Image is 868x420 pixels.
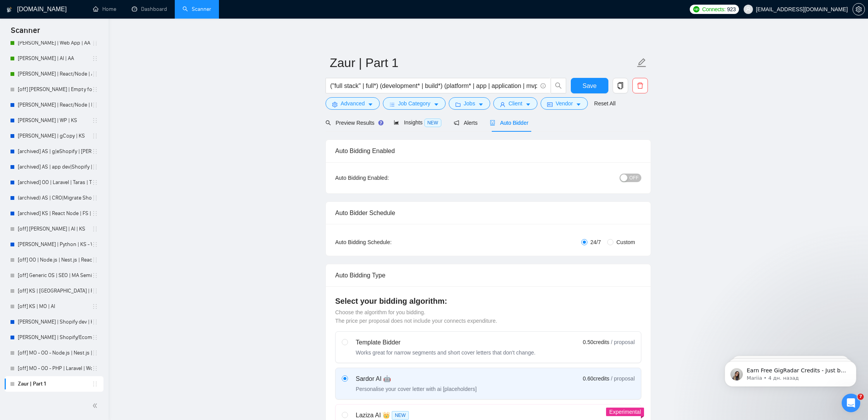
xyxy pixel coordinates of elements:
[5,144,103,159] li: [archived] AS | g|eShopify | Moroz
[455,102,461,107] span: folder
[92,148,98,155] span: holder
[18,237,92,252] a: [PERSON_NAME] | Python | KS - WIP
[5,345,103,361] li: [off] MO - OO - Node.js | Nest.js | React.js | Next.js
[853,6,865,12] span: setting
[394,119,441,126] span: Insights
[18,206,92,221] a: [archived] KS | React Node | FS | [PERSON_NAME] (low average paid)
[325,120,381,126] span: Preview Results
[551,82,566,89] span: search
[335,309,497,324] span: Choose the algorithm for you bidding. The price per proposal does not include your connects expen...
[629,174,639,182] span: OFF
[389,102,395,107] span: bars
[525,102,531,107] span: caret-down
[18,376,92,392] a: Zaur | Part 1
[92,40,98,46] span: holder
[5,376,103,392] li: Zaur | Part 1
[746,7,751,12] span: user
[5,252,103,268] li: [off] OO | Node.js | Nest.js | React.js | Next.js | PHP | Laravel | WordPress | UI/UX | MO
[325,97,380,110] button: settingAdvancedcaret-down
[727,5,735,14] span: 923
[611,338,635,346] span: / proposal
[5,299,103,314] li: [off] KS | MO | AI
[92,402,100,410] span: double-left
[5,361,103,376] li: [off] MO - OO - PHP | Laravel | WordPress |
[556,99,573,108] span: Vendor
[5,237,103,252] li: Harry | Python | KS - WIP
[92,365,98,372] span: holder
[356,385,477,393] div: Personalise your cover letter with ai [placeholders]
[18,345,92,361] a: [off] MO - OO - Node.js | Nest.js | React.js | Next.js
[18,175,92,190] a: [archived] OO | Laravel | Taras | Top filters
[392,411,409,420] span: NEW
[852,6,865,12] a: setting
[500,102,505,107] span: user
[92,195,98,201] span: holder
[637,58,647,68] span: edit
[92,86,98,93] span: holder
[5,66,103,82] li: Michael | React/Node | AA
[702,5,725,14] span: Connects:
[613,82,628,89] span: copy
[92,117,98,124] span: holder
[382,411,390,420] span: 👑
[633,82,648,89] span: delete
[18,35,92,51] a: [PERSON_NAME] | Web App | AA
[18,299,92,314] a: [off] KS | MO | AI
[434,102,439,107] span: caret-down
[335,202,641,224] div: Auto Bidder Schedule
[18,330,92,345] a: [PERSON_NAME] | Shopify/Ecom | KS - lower requirements
[5,51,103,66] li: Michael | AI | AA
[18,190,92,206] a: (archived) AS | CRO|Migrate Shopify | [PERSON_NAME]
[341,99,365,108] span: Advanced
[5,159,103,175] li: [archived] AS | app dev|Shopify | Moroz
[571,78,608,93] button: Save
[858,394,864,400] span: 7
[5,175,103,190] li: [archived] OO | Laravel | Taras | Top filters
[398,99,430,108] span: Job Category
[18,283,92,299] a: [off] KS | [GEOGRAPHIC_DATA] | Fullstack
[92,102,98,108] span: holder
[18,82,92,97] a: [off] [PERSON_NAME] | Empty for future | AA
[5,330,103,345] li: Andrew | Shopify/Ecom | KS - lower requirements
[613,238,638,246] span: Custom
[394,120,399,125] span: area-chart
[335,174,437,182] div: Auto Bidding Enabled:
[368,102,373,107] span: caret-down
[92,381,98,387] span: holder
[576,102,581,107] span: caret-down
[594,99,615,108] a: Reset All
[490,120,528,126] span: Auto Bidder
[325,120,331,126] span: search
[583,374,609,383] span: 0.60 credits
[18,361,92,376] a: [off] MO - OO - PHP | Laravel | WordPress |
[582,81,596,91] span: Save
[464,99,475,108] span: Jobs
[92,55,98,62] span: holder
[18,268,92,283] a: [off] Generic OS | SEO | MA Semi-Strict, High Budget
[383,97,445,110] button: barsJob Categorycaret-down
[5,113,103,128] li: Terry | WP | KS
[92,71,98,77] span: holder
[92,288,98,294] span: holder
[713,345,868,399] iframe: Intercom notifications сообщение
[356,374,477,384] div: Sardor AI 🤖
[335,264,641,286] div: Auto Bidding Type
[18,221,92,237] a: [off] [PERSON_NAME] | AI | KS
[18,252,92,268] a: [off] OO | Node.js | Nest.js | React.js | Next.js | PHP | Laravel | WordPress | UI/UX | MO
[92,133,98,139] span: holder
[852,3,865,15] button: setting
[632,78,648,93] button: delete
[377,119,384,126] div: Tooltip anchor
[18,144,92,159] a: [archived] AS | g|eShopify | [PERSON_NAME]
[18,113,92,128] a: [PERSON_NAME] | WP | KS
[5,283,103,299] li: [off] KS | MO | Fullstack
[454,120,459,126] span: notification
[611,375,635,382] span: / proposal
[335,238,437,246] div: Auto Bidding Schedule:
[183,6,211,12] a: searchScanner
[92,350,98,356] span: holder
[18,314,92,330] a: [PERSON_NAME] | Shopify dev | KS + maintenance & support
